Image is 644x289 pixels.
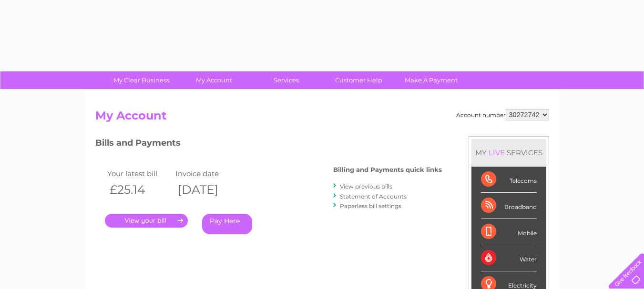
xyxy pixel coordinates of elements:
div: Broadband [481,193,537,219]
div: Mobile [481,219,537,245]
div: LIVE [487,148,507,157]
a: View previous bills [340,183,392,190]
a: Paperless bill settings [340,202,401,209]
div: Telecoms [481,167,537,193]
td: Invoice date [173,167,242,180]
th: £25.14 [105,180,174,199]
a: Pay Here [202,214,252,234]
div: MY SERVICES [471,139,546,166]
a: Make A Payment [392,71,470,89]
a: Customer Help [319,71,398,89]
th: [DATE] [173,180,242,199]
a: My Clear Business [102,71,181,89]
a: . [105,214,188,228]
a: Services [247,71,326,89]
h2: My Account [95,109,549,127]
h3: Bills and Payments [95,136,442,153]
h4: Billing and Payments quick links [333,166,442,173]
td: Your latest bill [105,167,174,180]
a: My Account [174,71,253,89]
div: Account number [456,109,549,120]
a: Statement of Accounts [340,193,407,200]
div: Water [481,245,537,271]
